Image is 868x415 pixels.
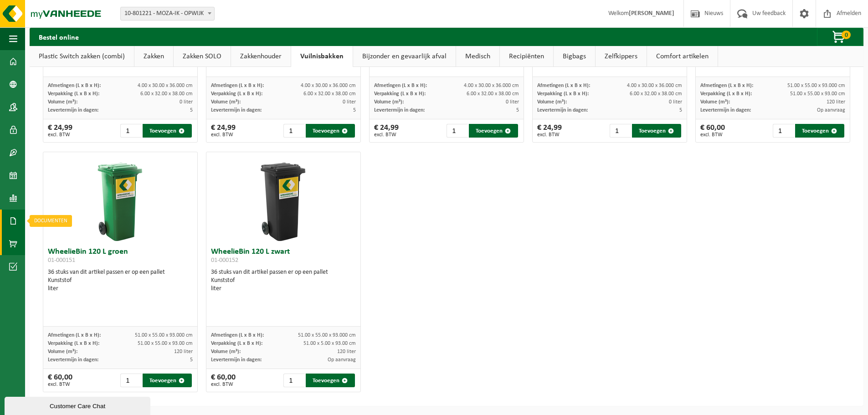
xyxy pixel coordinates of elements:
span: Afmetingen (L x B x H): [48,83,101,88]
a: Zakken SOLO [174,46,231,67]
input: 1 [610,124,631,138]
span: 6.00 x 32.00 x 38.00 cm [467,91,519,97]
a: Recipiënten [500,46,553,67]
span: excl. BTW [211,132,236,138]
span: Afmetingen (L x B x H): [211,333,264,338]
span: Afmetingen (L x B x H): [48,333,101,338]
div: € 60,00 [211,374,236,387]
button: Toevoegen [795,124,844,138]
span: 4.00 x 30.00 x 36.000 cm [138,83,193,88]
span: 6.00 x 32.00 x 38.00 cm [303,91,356,97]
span: 120 liter [827,99,845,105]
img: 01-000152 [238,152,329,243]
button: Toevoegen [632,124,681,138]
input: 1 [773,124,794,138]
span: excl. BTW [374,132,399,138]
span: Levertermijn in dagen: [700,108,751,113]
span: excl. BTW [48,132,72,138]
span: Verpakking (L x B x H): [211,91,262,97]
span: 0 liter [180,99,193,105]
a: Vuilnisbakken [291,46,353,67]
span: 6.00 x 32.00 x 38.00 cm [630,91,682,97]
span: Afmetingen (L x B x H): [374,83,427,88]
span: Levertermijn in dagen: [211,108,262,113]
span: Volume (m³): [48,99,77,105]
span: Volume (m³): [700,99,730,105]
span: 5 [679,108,682,113]
span: 5 [516,108,519,113]
div: € 24,99 [537,124,562,138]
span: Op aanvraag [328,357,356,363]
span: Volume (m³): [211,99,241,105]
span: 0 [842,31,851,39]
input: 1 [120,374,142,387]
span: Volume (m³): [211,349,241,354]
span: 4.00 x 30.00 x 36.000 cm [627,83,682,88]
span: 120 liter [337,349,356,354]
span: 01-000151 [48,257,75,264]
span: Afmetingen (L x B x H): [700,83,753,88]
span: Verpakking (L x B x H): [374,91,426,97]
div: € 60,00 [700,124,725,138]
span: 4.00 x 30.00 x 36.000 cm [301,83,356,88]
a: Comfort artikelen [647,46,718,67]
span: Verpakking (L x B x H): [211,341,262,346]
span: excl. BTW [48,382,72,387]
button: Toevoegen [469,124,518,138]
div: Kunststof [211,277,356,285]
span: 51.00 x 5.00 x 93.00 cm [303,341,356,346]
span: 0 liter [506,99,519,105]
span: Volume (m³): [48,349,77,354]
div: liter [211,285,356,293]
span: Afmetingen (L x B x H): [537,83,590,88]
div: € 24,99 [48,124,72,138]
span: Levertermijn in dagen: [374,108,425,113]
span: 51.00 x 55.00 x 93.000 cm [135,333,193,338]
button: 0 [817,28,863,46]
iframe: chat widget [5,395,152,415]
span: 4.00 x 30.00 x 36.000 cm [464,83,519,88]
a: Zakken [134,46,173,67]
button: Toevoegen [143,374,192,387]
h3: WheelieBin 120 L zwart [211,248,356,266]
button: Toevoegen [306,124,355,138]
strong: [PERSON_NAME] [629,10,674,17]
span: 51.00 x 55.00 x 93.000 cm [787,83,845,88]
span: Afmetingen (L x B x H): [211,83,264,88]
input: 1 [447,124,468,138]
span: 0 liter [669,99,682,105]
span: Op aanvraag [817,108,845,113]
span: 5 [353,108,356,113]
span: 51.00 x 55.00 x 93.00 cm [138,341,193,346]
div: liter [48,285,193,293]
div: € 24,99 [211,124,236,138]
a: Zelfkippers [596,46,647,67]
a: Bigbags [554,46,595,67]
span: 5 [190,357,193,363]
span: 0 liter [343,99,356,105]
div: 36 stuks van dit artikel passen er op een pallet [211,268,356,293]
a: Bijzonder en gevaarlijk afval [353,46,456,67]
span: Verpakking (L x B x H): [700,91,752,97]
span: 10-801221 - MOZA-IK - OPWIJK [121,7,214,20]
a: Plastic Switch zakken (combi) [30,46,134,67]
div: € 24,99 [374,124,399,138]
div: € 60,00 [48,374,72,387]
img: 01-000151 [75,152,166,243]
span: Levertermijn in dagen: [537,108,588,113]
input: 1 [283,124,305,138]
h3: WheelieBin 120 L groen [48,248,193,266]
span: Verpakking (L x B x H): [48,341,99,346]
div: Kunststof [48,277,193,285]
input: 1 [120,124,142,138]
div: 36 stuks van dit artikel passen er op een pallet [48,268,193,293]
span: excl. BTW [700,132,725,138]
span: 51.00 x 55.00 x 93.00 cm [790,91,845,97]
a: Zakkenhouder [231,46,291,67]
span: 01-000152 [211,257,238,264]
h2: Bestel online [30,28,88,46]
span: Levertermijn in dagen: [211,357,262,363]
button: Toevoegen [306,374,355,387]
span: excl. BTW [211,382,236,387]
